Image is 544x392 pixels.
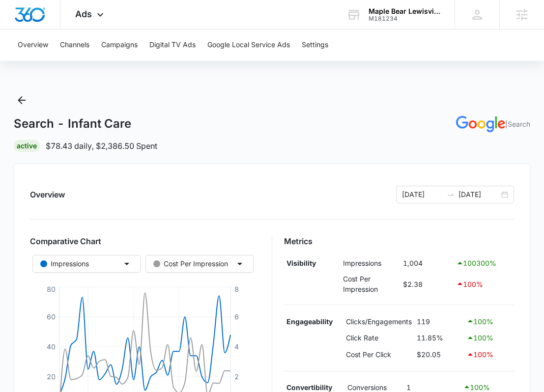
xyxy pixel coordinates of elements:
div: 100 % [466,349,512,361]
td: 119 [414,313,464,330]
button: Overview [18,29,48,61]
td: Impressions [341,255,401,272]
button: Campaigns [101,29,138,61]
td: 11.85% [414,330,464,346]
td: Cost Per Click [344,346,415,363]
td: Click Rate [344,330,415,346]
div: Impressions [40,258,89,269]
div: Cost Per Impression [153,258,228,269]
strong: Visibility [286,259,316,267]
p: $78.43 daily , $2,386.50 Spent [46,140,157,152]
div: account id [369,15,440,22]
tspan: 4 [234,342,239,351]
button: Back [14,92,29,108]
tspan: 6 [234,312,239,321]
tspan: 2 [234,372,239,381]
button: Cost Per Impression [145,255,254,273]
tspan: 8 [234,285,239,293]
td: Clicks/Engagements [344,313,415,330]
img: GOOGLE_ADS [456,116,505,132]
div: 100 % [456,278,512,290]
td: 1,004 [401,255,454,272]
td: $20.05 [414,346,464,363]
tspan: 20 [47,372,56,381]
p: | Search [505,119,530,129]
button: Google Local Service Ads [207,29,290,61]
span: Ads [75,9,92,19]
strong: Convertibility [286,383,332,392]
tspan: 40 [47,342,56,351]
h3: Comparative Chart [30,235,260,247]
span: swap-right [447,191,455,198]
tspan: 80 [47,285,56,293]
button: Digital TV Ads [149,29,196,61]
button: Channels [60,29,89,61]
div: 100 % [466,315,512,327]
input: Start date [402,189,443,200]
td: $2.38 [401,271,454,297]
h1: Search - Infant Care [14,116,131,131]
tspan: 60 [47,312,56,321]
div: 100 % [466,332,512,344]
h2: Overview [30,189,65,200]
div: account name [369,7,440,15]
span: to [447,191,455,198]
input: End date [458,189,499,200]
button: Settings [302,29,328,61]
strong: Engageability [286,317,333,326]
td: Cost Per Impression [341,271,401,297]
div: Active [14,140,40,152]
h3: Metrics [284,235,514,247]
button: Impressions [32,255,141,273]
div: 100300 % [456,257,512,269]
